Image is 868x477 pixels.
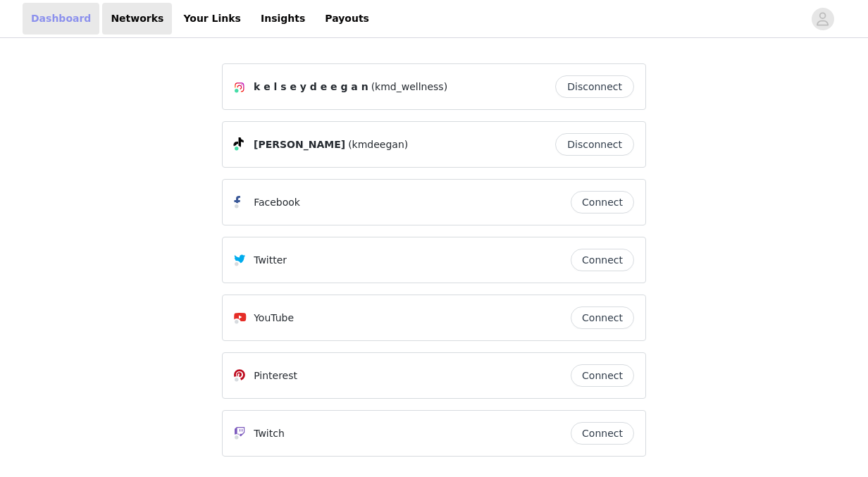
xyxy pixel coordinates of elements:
[555,75,634,98] button: Disconnect
[254,137,345,152] span: [PERSON_NAME]
[254,368,297,383] p: Pinterest
[234,82,245,93] img: Instagram Icon
[571,306,634,329] button: Connect
[252,3,314,35] a: Insights
[371,80,447,94] span: (kmd_wellness)
[571,249,634,271] button: Connect
[254,253,287,268] p: Twitter
[316,3,378,35] a: Payouts
[254,195,300,210] p: Facebook
[254,311,294,326] p: YouTube
[175,3,249,35] a: Your Links
[23,3,99,35] a: Dashboard
[555,133,634,156] button: Disconnect
[254,80,368,94] span: k e l s e y d e e g a n
[571,191,634,213] button: Connect
[348,137,408,152] span: (kmdeegan)
[571,364,634,387] button: Connect
[254,426,285,441] p: Twitch
[571,422,634,445] button: Connect
[816,8,829,30] div: avatar
[102,3,172,35] a: Networks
